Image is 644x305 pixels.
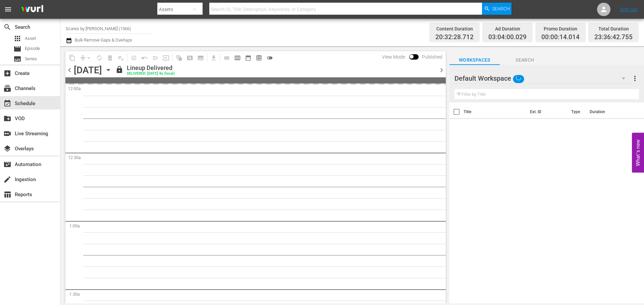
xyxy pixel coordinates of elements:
[3,145,11,153] span: Overlays
[13,34,21,43] span: Asset
[464,102,526,121] th: Title
[3,99,11,107] span: Schedule
[139,53,150,63] span: Revert to Primary Episode
[171,51,184,64] span: Refresh All Search Blocks
[437,66,446,74] span: chevron_right
[594,24,633,33] div: Total Duration
[161,53,171,63] span: Update Metadata from Key Asset
[482,3,512,15] button: Search
[541,24,580,33] div: Promo Duration
[234,55,241,61] span: calendar_view_week_outlined
[264,53,275,63] span: 24 hours Lineup View is OFF
[256,55,262,61] span: preview_outlined
[25,35,36,42] span: Asset
[586,102,626,121] th: Duration
[594,33,633,41] span: 23:36:42.755
[3,190,11,199] span: Reports
[115,53,126,63] span: Clear Lineup
[567,102,586,121] th: Type
[232,53,243,63] span: Week Calendar View
[541,33,580,41] span: 00:00:14.014
[620,7,638,12] a: Sign Out
[67,53,77,63] span: Copy Lineup
[245,55,252,61] span: date_range_outlined
[454,69,632,88] div: Default Workspace
[449,56,500,64] span: Workspaces
[126,51,139,64] span: Customize Events
[254,53,264,63] span: View Backup
[25,56,37,62] span: Series
[266,55,273,61] span: toggle_off
[184,53,195,63] span: Create Search Block
[435,33,474,41] span: 20:32:28.712
[3,175,11,183] span: Ingestion
[526,102,567,121] th: Ext. ID
[379,54,409,60] span: View Mode:
[3,23,11,31] span: Search
[74,37,132,43] span: Bulk Remove Gaps & Overlaps
[3,69,11,77] span: Create
[74,65,102,76] div: [DATE]
[195,53,206,63] span: Create Series Block
[243,53,254,63] span: Month Calendar View
[150,53,161,63] span: Fill episodes with ad slates
[13,55,21,63] span: Series
[16,2,48,17] img: ans4CAIJ8jUAAAAAAAAAAAAAAAAAAAAAAAAgQb4GAAAAAAAAAAAAAAAAAAAAAAAAJMjXAAAAAAAAAAAAAAAAAAAAAAAAgAT5G...
[65,66,74,74] span: chevron_left
[419,54,446,60] span: Published
[206,51,219,64] span: Download as CSV
[115,66,123,74] span: lock
[219,51,232,64] span: Day Calendar View
[3,160,11,168] span: Automation
[3,115,11,123] span: VOD
[3,130,11,138] span: Live Streaming
[4,5,12,13] span: menu
[409,54,414,59] span: Toggle to switch from Published to Draft view.
[94,53,105,63] span: Loop Content
[13,45,21,53] span: Episode
[77,53,94,63] span: Remove Gaps & Overlaps
[631,70,639,86] button: more_vert
[127,72,175,76] div: DELIVERED: [DATE] 4a (local)
[127,64,175,72] div: Lineup Delivered
[492,3,510,15] span: Search
[105,53,115,63] span: Select an event to delete
[632,133,644,172] button: Open Feedback Widget
[631,74,639,82] span: more_vert
[435,24,474,33] div: Content Duration
[500,56,550,64] span: Search
[25,45,40,52] span: Episode
[488,24,527,33] div: Ad Duration
[3,84,11,92] span: Channels
[488,33,527,41] span: 03:04:00.029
